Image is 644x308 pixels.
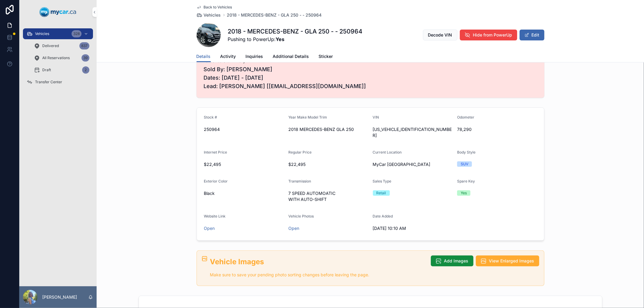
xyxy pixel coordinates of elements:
[461,161,468,167] div: SUV
[373,161,431,167] span: MyCar [GEOGRAPHIC_DATA]
[520,30,544,40] button: Edit
[204,161,284,167] span: $22,495
[489,258,534,264] span: View Enlarged Images
[210,257,426,267] h2: Vehicle Images
[246,51,263,63] a: Inquiries
[204,12,221,18] span: Vehicles
[227,12,322,18] a: 2018 - MERCEDES-BENZ - GLA 250 - - 250964
[288,126,368,132] span: 2018 MERCEDES-BENZ GLA 250
[19,24,97,95] div: scrollable content
[42,43,59,48] span: Delivered
[476,256,539,266] button: View Enlarged Images
[376,190,386,196] div: Retail
[373,214,393,218] span: Date Added
[461,190,467,196] div: Yes
[373,225,453,231] span: [DATE] 10:10 AM
[204,179,228,183] span: Exterior Color
[373,179,392,183] span: Sales Type
[35,80,62,84] span: Transfer Center
[276,36,285,42] strong: Yes
[204,214,226,218] span: Website Link
[42,68,51,72] span: Draft
[197,12,221,18] a: Vehicles
[444,258,469,264] span: Add Images
[204,226,215,231] a: Open
[23,28,93,39] a: Vehicles328
[246,53,263,59] span: Inquiries
[457,150,476,154] span: Body Style
[457,179,475,183] span: Spare Key
[35,31,49,36] span: Vehicles
[373,126,453,138] span: [US_VEHICLE_IDENTIFICATION_NUMBER]
[288,115,327,119] span: Year Make Model Trim
[273,53,309,59] span: Additional Details
[42,56,70,60] span: All Reservations
[220,51,236,63] a: Activity
[288,179,311,183] span: Transmission
[82,54,89,62] div: 39
[428,32,452,38] span: Decode VIN
[23,77,93,87] a: Transfer Center
[228,36,363,43] span: Pushing to PowerUp:
[319,53,333,59] span: Sticker
[197,51,211,62] a: Details
[204,115,217,119] span: Stock #
[30,40,93,51] a: Delivered837
[288,150,312,154] span: Regular Price
[79,42,89,49] div: 837
[204,150,227,154] span: Internet Price
[457,126,537,132] span: 78,290
[197,53,211,59] span: Details
[373,150,402,154] span: Current Location
[30,52,93,63] a: All Reservations39
[460,30,517,40] button: Hide from PowerUp
[72,30,82,37] div: 328
[457,115,474,119] span: Odometer
[40,7,76,17] img: App logo
[228,27,363,36] h1: 2018 - MERCEDES-BENZ - GLA 250 - - 250964
[30,65,93,75] a: Draft2
[288,214,314,218] span: Vehicle Photos
[82,66,89,74] div: 2
[288,190,368,202] span: 7 SPEED AUTOMOATIC WITH AUTO-SHIFT
[197,5,232,10] a: Back to Vehicles
[220,53,236,59] span: Activity
[431,256,473,266] button: Add Images
[210,271,426,278] p: Make sure to save your pending photo sorting changes before leaving the page.
[423,30,457,40] button: Decode VIN
[204,126,284,132] span: 250964
[319,51,333,63] a: Sticker
[373,115,379,119] span: VIN
[204,190,215,196] span: Black
[473,32,512,38] span: Hide from PowerUp
[204,5,232,10] span: Back to Vehicles
[273,51,309,63] a: Additional Details
[288,161,368,167] span: $22,495
[42,294,77,300] p: [PERSON_NAME]
[210,257,426,278] div: ## Vehicle Images Make sure to save your pending photo sorting changes before leaving the page.
[288,226,299,231] a: Open
[204,65,537,90] span: Sold By: [PERSON_NAME] Dates: [DATE] - [DATE] Lead: [PERSON_NAME] [[EMAIL_ADDRESS][DOMAIN_NAME]]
